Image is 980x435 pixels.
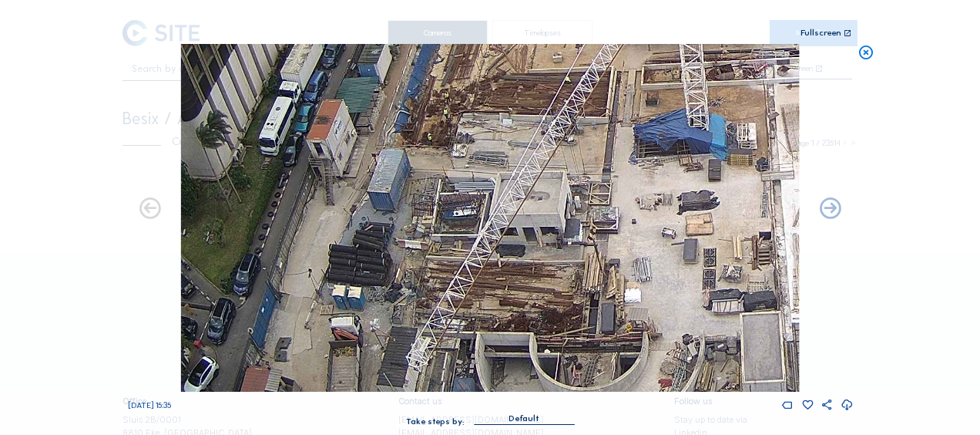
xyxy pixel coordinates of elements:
div: Default [508,412,539,426]
span: [DATE] 15:35 [128,400,171,410]
i: Forward [137,197,163,222]
img: Image [181,44,799,392]
div: Default [474,412,574,424]
div: Fullscreen [800,29,841,38]
i: Back [817,197,843,222]
div: Take steps by: [406,417,465,426]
